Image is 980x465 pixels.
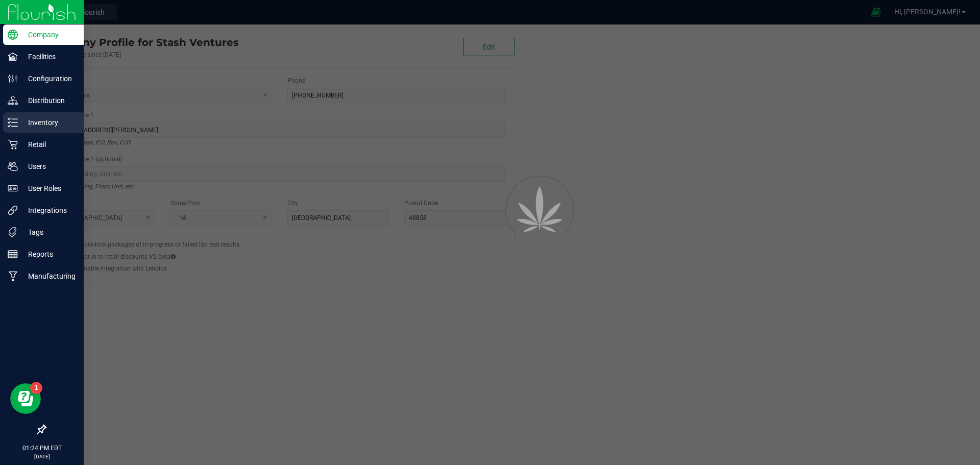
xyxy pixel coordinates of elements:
[8,205,18,215] inline-svg: Integrations
[8,183,18,193] inline-svg: User Roles
[8,30,18,40] inline-svg: Company
[8,227,18,237] inline-svg: Tags
[18,138,79,151] p: Retail
[18,94,79,107] p: Distribution
[18,182,79,194] p: User Roles
[18,248,79,260] p: Reports
[8,271,18,281] inline-svg: Manufacturing
[10,383,41,414] iframe: Resource center
[18,51,79,63] p: Facilities
[18,226,79,238] p: Tags
[8,249,18,259] inline-svg: Reports
[18,72,79,85] p: Configuration
[8,74,18,84] inline-svg: Configuration
[18,29,79,41] p: Company
[8,161,18,172] inline-svg: Users
[18,204,79,216] p: Integrations
[18,116,79,129] p: Inventory
[8,139,18,150] inline-svg: Retail
[8,95,18,106] inline-svg: Distribution
[5,453,79,460] p: [DATE]
[8,117,18,128] inline-svg: Inventory
[30,382,42,394] iframe: Resource center unread badge
[5,444,79,453] p: 01:24 PM EDT
[18,270,79,282] p: Manufacturing
[8,52,18,62] inline-svg: Facilities
[18,160,79,173] p: Users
